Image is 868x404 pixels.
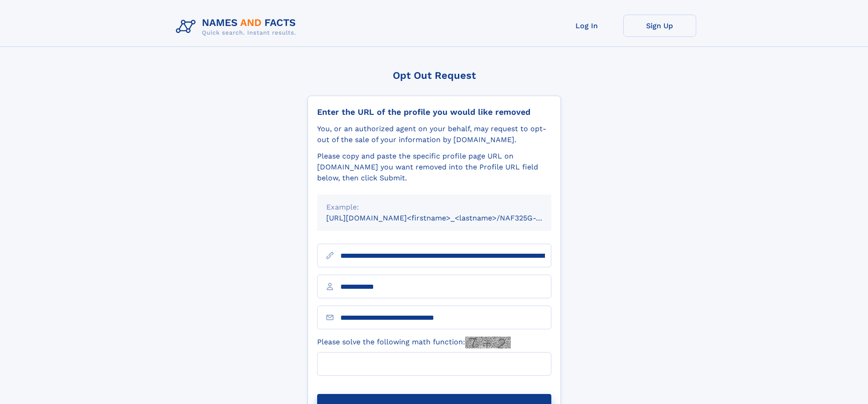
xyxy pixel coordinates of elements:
div: You, or an authorized agent on your behalf, may request to opt-out of the sale of your informatio... [317,123,551,145]
div: Example: [326,202,542,213]
div: Please copy and paste the specific profile page URL on [DOMAIN_NAME] you want removed into the Pr... [317,151,551,184]
a: Log In [550,15,623,37]
small: [URL][DOMAIN_NAME]<firstname>_<lastname>/NAF325G-xxxxxxxx [326,214,569,222]
a: Sign Up [623,15,696,37]
div: Opt Out Request [308,70,561,81]
img: Logo Names and Facts [172,15,303,39]
div: Enter the URL of the profile you would like removed [317,107,551,117]
label: Please solve the following math function: [317,337,511,348]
